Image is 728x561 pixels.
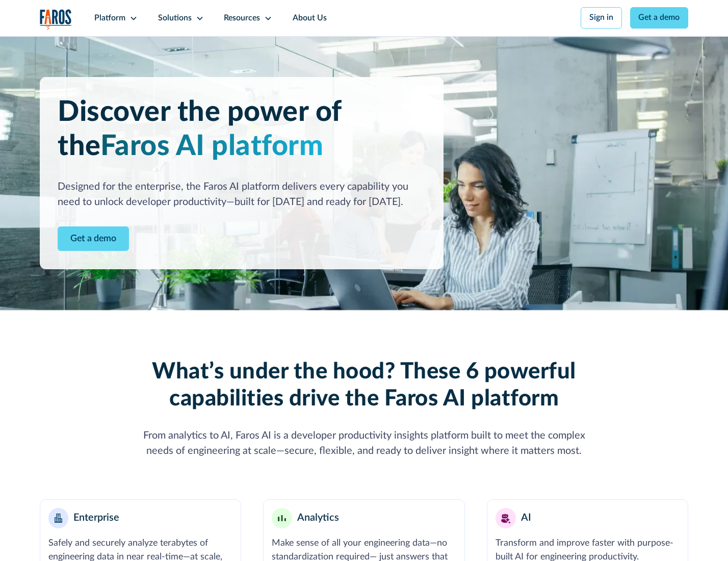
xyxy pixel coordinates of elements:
[581,7,622,29] a: Sign in
[498,510,513,526] img: AI robot or assistant icon
[73,511,119,526] div: Enterprise
[100,132,324,161] span: Faros AI platform
[58,226,129,251] a: Contact Modal
[58,95,425,164] h1: Discover the power of the
[131,428,597,459] div: From analytics to AI, Faros AI is a developer productivity insights platform built to meet the co...
[40,9,72,30] img: Logo of the analytics and reporting company Faros.
[630,7,689,29] a: Get a demo
[521,511,531,526] div: AI
[40,9,72,30] a: home
[224,12,260,24] div: Resources
[55,514,63,523] img: Enterprise building blocks or structure icon
[94,12,125,24] div: Platform
[158,12,192,24] div: Solutions
[58,180,425,210] div: Designed for the enterprise, the Faros AI platform delivers every capability you need to unlock d...
[278,515,286,522] img: Minimalist bar chart analytics icon
[297,511,339,526] div: Analytics
[131,359,597,412] h2: What’s under the hood? These 6 powerful capabilities drive the Faros AI platform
